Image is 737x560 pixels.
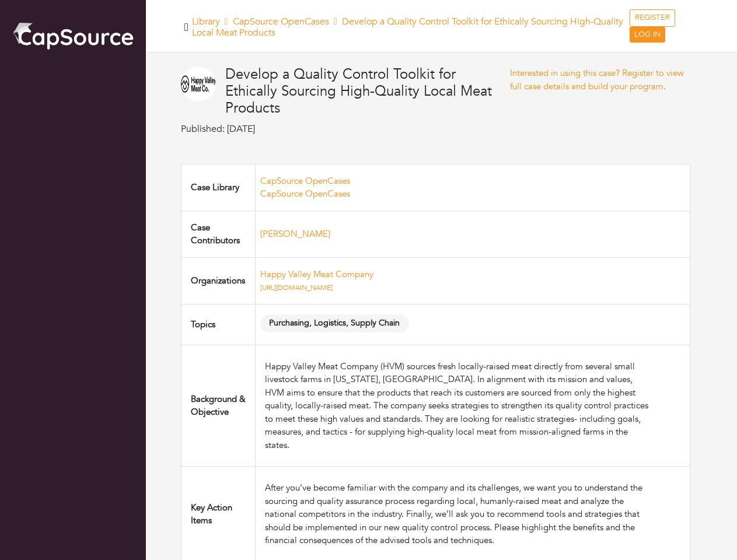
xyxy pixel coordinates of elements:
h4: Develop a Quality Control Toolkit for Ethically Sourcing High-Quality Local Meat Products [225,66,510,117]
a: CapSource OpenCases [233,15,329,28]
a: Happy Valley Meat Company [260,268,373,280]
a: REGISTER [630,9,675,27]
h5: Library Develop a Quality Control Toolkit for Ethically Sourcing High-Quality Local Meat Products [192,16,630,38]
a: CapSource OpenCases [260,188,350,199]
p: Published: [DATE] [181,122,510,136]
a: [URL][DOMAIN_NAME] [260,283,333,292]
span: Purchasing, Logistics, Supply Chain [260,314,409,332]
a: Interested in using this case? Register to view full case details and build your program. [510,67,684,92]
td: Case Contributors [181,211,256,257]
td: Organizations [181,257,256,304]
div: After you’ve become familiar with the company and its challenges, we want you to understand the s... [265,481,652,547]
td: Background & Objective [181,345,256,467]
img: HVMC.png [181,66,216,101]
img: cap_logo.png [12,20,134,51]
td: Topics [181,304,256,345]
td: Case Library [181,164,256,211]
a: [PERSON_NAME] [260,228,330,240]
div: Happy Valley Meat Company (HVM) sources fresh locally-raised meat directly from several small liv... [265,360,652,452]
a: CapSource OpenCases [260,175,350,187]
a: LOG IN [630,27,665,43]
